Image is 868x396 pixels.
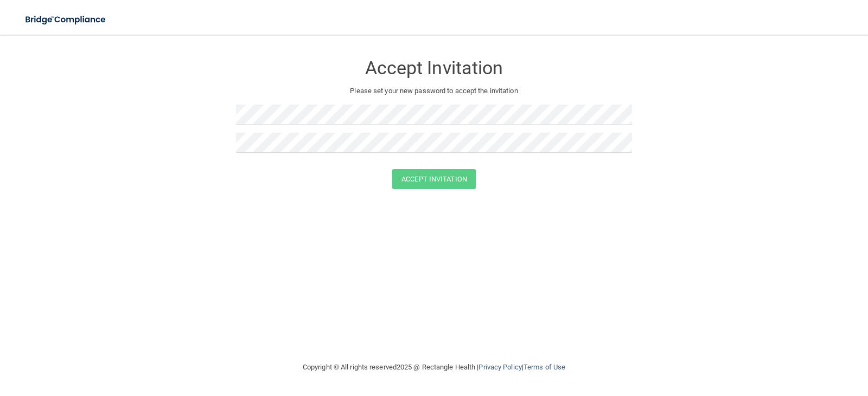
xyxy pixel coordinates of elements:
[392,169,476,189] button: Accept Invitation
[236,58,632,78] h3: Accept Invitation
[244,85,624,98] p: Please set your new password to accept the invitation
[524,363,565,371] a: Terms of Use
[236,350,632,385] div: Copyright © All rights reserved 2025 @ Rectangle Health | |
[16,9,116,31] img: bridge_compliance_login_screen.278c3ca4.svg
[478,363,521,371] a: Privacy Policy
